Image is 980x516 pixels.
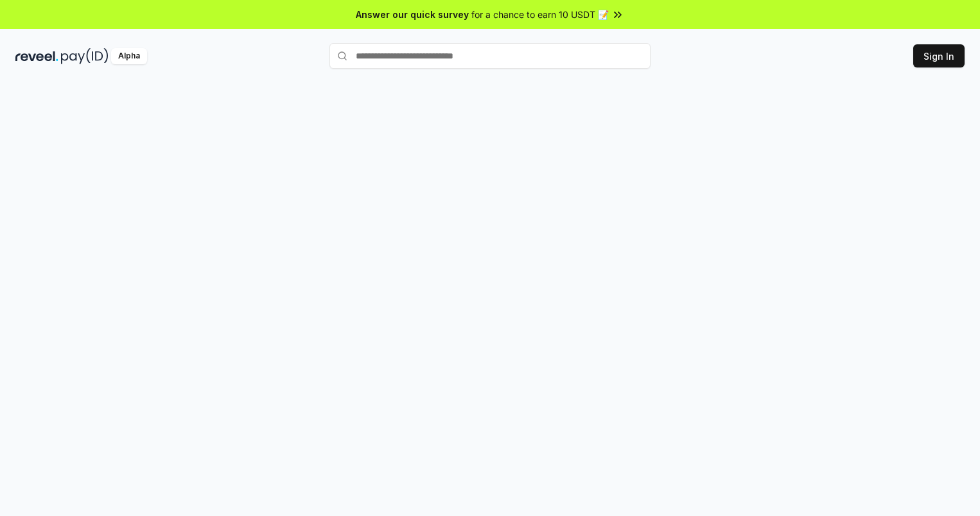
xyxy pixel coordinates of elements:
img: reveel_dark [15,48,58,64]
span: for a chance to earn 10 USDT 📝 [471,8,609,21]
img: pay_id [61,48,109,64]
span: Answer our quick survey [356,8,469,21]
button: Sign In [913,44,965,67]
div: Alpha [111,48,147,64]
